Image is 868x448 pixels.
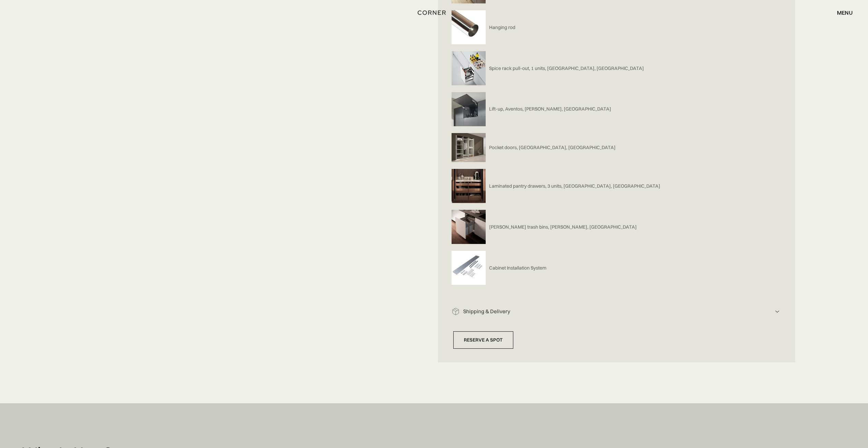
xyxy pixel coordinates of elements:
p: Cabinet Installation System [489,265,546,271]
a: Reserve a Spot [453,331,513,349]
p: Pocket doors, [GEOGRAPHIC_DATA], [GEOGRAPHIC_DATA] [489,144,616,151]
div: menu [830,7,853,18]
p: Hanging rod [489,24,515,31]
p: Laminated pantry drawers, 3 units, [GEOGRAPHIC_DATA], [GEOGRAPHIC_DATA] [489,183,660,189]
p: Spice rack pull-out, 1 units, [GEOGRAPHIC_DATA], [GEOGRAPHIC_DATA] [489,65,644,72]
div: menu [837,10,853,15]
p: [PERSON_NAME] trash bins, [PERSON_NAME], [GEOGRAPHIC_DATA] [489,224,637,230]
a: home [400,8,468,17]
p: Lift-up, Aventos, [PERSON_NAME], [GEOGRAPHIC_DATA] [489,106,611,112]
div: Shipping & Delivery [460,308,773,315]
